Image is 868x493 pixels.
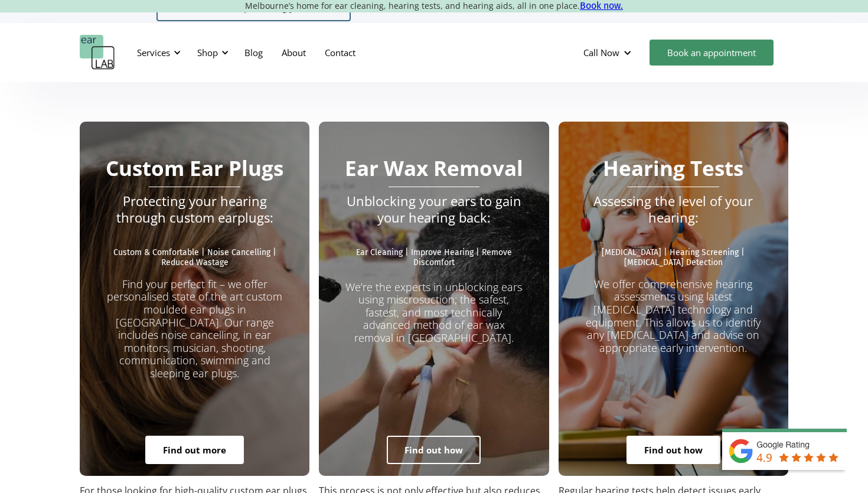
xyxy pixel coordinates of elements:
[235,35,272,70] a: Blog
[650,40,774,66] a: Book an appointment
[137,47,170,58] div: Services
[130,35,184,70] div: Services
[626,436,720,464] a: Find out how
[582,248,765,277] p: [MEDICAL_DATA] | Hearing Screening | [MEDICAL_DATA] Detection ‍
[574,35,644,70] div: Call Now
[387,436,481,464] a: Find out how
[582,278,765,355] p: We offer comprehensive hearing assessments using latest [MEDICAL_DATA] technology and equipment. ...
[603,154,743,182] strong: Hearing Tests
[197,47,218,58] div: Shop
[272,35,315,70] a: About
[342,268,525,345] p: We’re the experts in unblocking ears using miscrosuction; the safest, fastest, and most technical...
[315,35,365,70] a: Contact
[106,154,283,182] strong: Custom Ear Plugs
[593,192,753,226] em: Assessing the level of your hearing:
[345,154,523,182] strong: Ear Wax Removal
[190,35,232,70] div: Shop
[583,47,619,58] div: Call Now
[103,248,286,277] p: Custom & Comfortable | Noise Cancelling | Reduced Wastage ‍
[342,248,525,268] p: Ear Cleaning | Improve Hearing | Remove Discomfort
[103,278,286,380] p: Find your perfect fit – we offer personalised state of the art custom moulded ear plugs in [GEOGR...
[116,192,273,226] em: Protecting your hearing through custom earplugs:
[80,35,115,70] a: home
[347,192,521,226] em: Unblocking your ears to gain your hearing back:
[145,436,244,464] a: Find out more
